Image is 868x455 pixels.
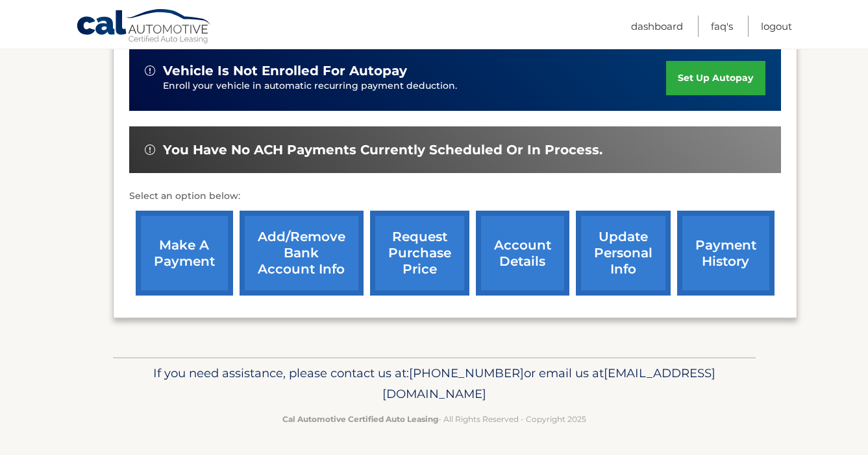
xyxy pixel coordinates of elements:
img: alert-white.svg [145,65,155,76]
span: vehicle is not enrolled for autopay [163,63,407,79]
a: make a payment [136,211,233,296]
span: You have no ACH payments currently scheduled or in process. [163,142,602,158]
img: alert-white.svg [145,145,155,155]
strong: Cal Automotive Certified Auto Leasing [282,414,438,424]
a: update personal info [576,211,671,296]
a: Cal Automotive [76,8,212,46]
a: Add/Remove bank account info [240,211,364,296]
a: Dashboard [631,16,683,37]
p: Select an option below: [129,189,781,204]
p: Enroll your vehicle in automatic recurring payment deduction. [163,79,667,93]
p: - All Rights Reserved - Copyright 2025 [121,412,747,426]
span: [EMAIL_ADDRESS][DOMAIN_NAME] [382,366,715,401]
a: account details [476,211,569,296]
p: If you need assistance, please contact us at: or email us at [121,363,747,404]
a: payment history [677,211,775,296]
span: [PHONE_NUMBER] [409,366,524,380]
a: FAQ's [711,16,733,37]
a: set up autopay [666,61,765,95]
a: request purchase price [370,211,469,296]
a: Logout [761,16,792,37]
